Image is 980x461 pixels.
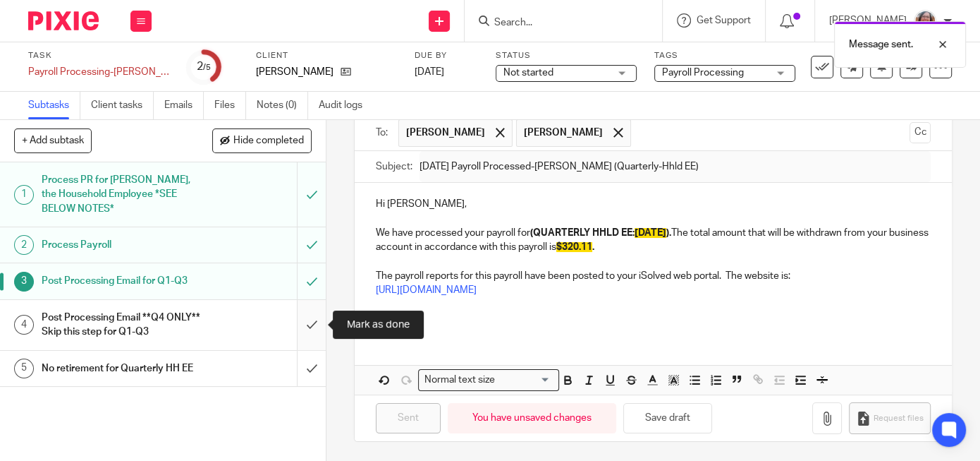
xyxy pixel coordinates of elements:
[28,65,169,79] div: Payroll Processing-[PERSON_NAME]-Quarterly HH EE
[42,270,202,292] h1: Post Processing Email for Q1-Q3
[14,128,92,152] button: + Add subtask
[197,59,211,75] div: 2
[376,126,391,140] label: To:
[42,358,202,379] h1: No retirement for Quarterly HH EE
[28,92,80,119] a: Subtasks
[91,92,154,119] a: Client tasks
[556,242,594,252] strong: .
[500,373,551,388] input: Search for option
[256,50,397,61] label: Client
[415,67,444,77] span: [DATE]
[14,235,34,255] div: 2
[28,50,169,61] label: Task
[14,185,34,205] div: 1
[849,37,913,52] p: Message sent.
[28,65,169,79] div: Payroll Processing-Timothy Nielsen-Quarterly HH EE
[319,92,373,119] a: Audit logs
[376,269,931,283] p: The payroll reports for this payroll have been posted to your iSolved web portal. The website is:
[849,402,931,434] button: Request files
[257,92,308,119] a: Notes (0)
[530,228,671,238] strong: (QUARTERLY HHLD EE: ).
[376,312,931,326] p: Thank you!
[214,92,246,119] a: Files
[42,234,202,256] h1: Process Payroll
[422,373,498,388] span: Normal text size
[623,403,712,433] button: Save draft
[233,136,304,147] span: Hide completed
[376,226,931,255] p: We have processed your payroll for The total amount that will be withdrawn from your business acc...
[376,197,931,211] p: Hi [PERSON_NAME],
[635,228,666,238] span: [DATE]
[418,369,559,391] div: Search for option
[14,272,34,292] div: 3
[164,92,204,119] a: Emails
[376,285,477,295] a: [URL][DOMAIN_NAME]
[406,126,485,140] span: [PERSON_NAME]
[212,128,312,152] button: Hide completed
[556,242,592,252] span: $320.11
[524,126,603,140] span: [PERSON_NAME]
[42,307,202,343] h1: Post Processing Email **Q4 ONLY** Skip this step for Q1-Q3
[14,315,34,335] div: 4
[873,413,923,424] span: Request files
[42,169,202,220] h1: Process PR for [PERSON_NAME], the Household Employee *SEE BELOW NOTES*
[662,68,744,78] span: Payroll Processing
[914,10,936,32] img: LB%20Reg%20Headshot%208-2-23.jpg
[415,50,478,61] label: Due by
[503,68,553,78] span: Not started
[909,122,931,143] button: Cc
[448,403,616,433] div: You have unsaved changes
[203,64,211,71] small: /5
[256,65,333,79] p: [PERSON_NAME]
[376,403,441,433] input: Sent
[14,359,34,378] div: 5
[28,11,99,30] img: Pixie
[376,160,412,174] label: Subject:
